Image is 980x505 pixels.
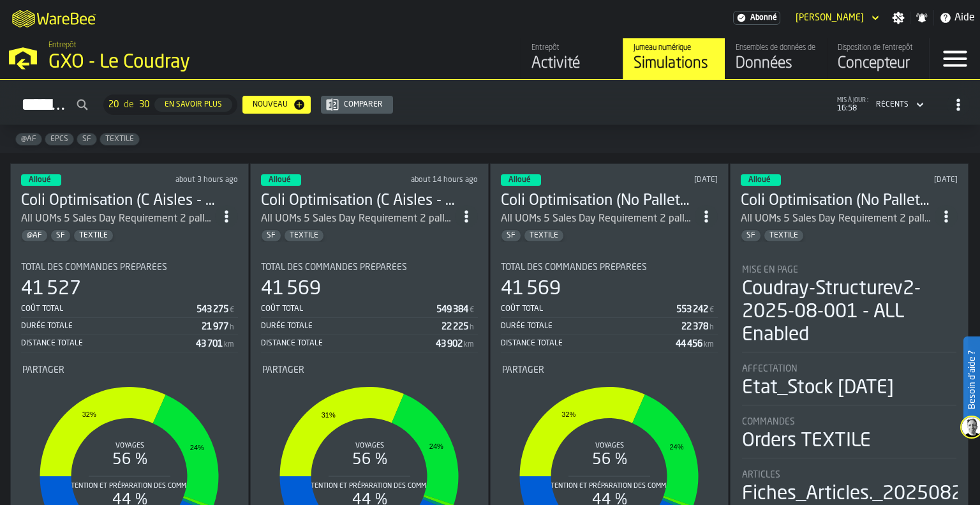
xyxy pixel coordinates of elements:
span: 30 [139,100,149,110]
label: button-toggle-Menu [930,38,980,79]
div: All UOMs 5 Sales Day Requirement 2 pallet places for +A & A in the [GEOGRAPHIC_DATA] 1 Pallet pla... [261,211,455,227]
div: Concepteur [838,54,919,74]
div: ButtonLoadMore-En savoir plus-Prévenir-Première-Dernière [98,94,242,115]
span: TEXTILE [100,135,139,144]
div: status-3 2 [741,174,781,186]
div: 41 569 [501,278,561,301]
div: stat-Mise en page [742,265,956,352]
span: Partager [502,365,544,375]
div: Distance totale [21,339,196,348]
div: Simulations [634,54,715,74]
div: Title [742,364,956,374]
div: Stat Valeur [676,305,708,315]
span: Mise en page [742,265,798,275]
span: TEXTILE [285,231,323,240]
div: Stat Valeur [196,339,223,349]
div: Coût total [21,305,197,313]
label: button-toggle-Aide [934,10,980,26]
span: SF [51,231,70,240]
div: Updated: 08/10/2025 10:38:44 Created: 07/10/2025 16:23:24 [631,176,718,185]
span: TEXTILE [74,231,113,240]
span: 16:58 [837,104,868,113]
div: status-3 2 [261,174,301,186]
span: Articles [742,470,780,480]
span: km [704,340,714,349]
div: Stat Valeur [442,322,468,332]
div: Title [21,262,238,273]
div: stat-Total des commandes préparées [21,262,238,352]
span: SF [741,231,761,240]
div: Distance totale [261,339,436,348]
span: € [470,306,474,315]
div: Stat Valeur [436,305,468,315]
div: Title [22,365,237,375]
div: Title [501,262,718,273]
span: @AF [16,135,41,144]
div: stat-Total des commandes préparées [261,262,478,352]
div: Updated: 01/10/2025 09:26:25 Created: 29/09/2025 12:15:19 [871,176,958,185]
button: button-Comparer [321,96,393,114]
div: Etat_Stock [DATE] [742,377,894,400]
div: stat-Affectation [742,364,956,405]
div: Coli Optimisation (No Pallets) 2025-09-29 [741,191,935,211]
div: Comparer [339,100,388,109]
span: Alloué [269,176,291,184]
div: Orders TEXTILE [742,430,871,453]
span: Commandes [742,417,795,427]
div: DropdownMenuValue-Léa Ducceschi [791,10,882,26]
div: Stat Valeur [676,339,702,349]
div: All UOMs 5 Sales Day Requirement 2 pallet places for +A & A in the Bottom Zone 1 Pallet place for... [741,211,935,227]
span: Alloué [509,176,531,184]
span: Entrepôt [48,41,77,50]
span: km [224,340,234,349]
div: Title [502,365,716,375]
div: GXO - Le Coudray [48,51,393,74]
span: SF [262,231,281,240]
label: Besoin d'aide ? [965,338,979,422]
a: link-to-/wh/i/efd9e906-5eb9-41af-aac9-d3e075764b8d/settings/billing [733,11,780,25]
a: link-to-/wh/i/efd9e906-5eb9-41af-aac9-d3e075764b8d/simulations [623,38,725,79]
div: Stat Valeur [197,305,228,315]
div: Coudray-Structurev2-2025-08-001 - ALL Enabled [742,278,956,347]
span: Aide [954,10,975,26]
div: All UOMs 5 Sales Day Requirement 2 pallet places for +A & A in the [GEOGRAPHIC_DATA] 1 Pallet pla... [501,211,695,227]
div: Title [742,417,956,427]
div: DropdownMenuValue-Léa Ducceschi [796,13,864,23]
label: button-toggle-Paramètres [887,11,910,24]
div: Stat Valeur [202,322,228,332]
div: Durée totale [261,322,442,331]
h3: Coli Optimisation (No Pallets) [DATE] [501,191,695,211]
span: Partager [22,365,64,375]
div: stat-Total des commandes préparées [501,262,718,352]
div: Coût total [501,305,676,313]
div: All UOMs 5 Sales Day Requirement 2 pallet places for +A & A in the [GEOGRAPHIC_DATA] 1 Pallet pla... [741,211,935,227]
span: Total des commandes préparées [501,262,647,273]
h3: Coli Optimisation (C Aisles - Current PickCircuit) [DATE] [21,191,215,211]
div: Abonnement au menu [733,11,780,25]
div: DropdownMenuValue-4 [871,97,926,112]
span: EPCS [45,135,73,144]
div: 41 569 [261,278,321,301]
div: Title [261,262,478,273]
h3: Coli Optimisation (C Aisles - Current PickCircuit) [DATE] [261,191,455,211]
span: mis à jour : [837,97,868,104]
div: Title [262,365,477,375]
span: Alloué [748,176,771,184]
div: Durée totale [21,322,202,331]
span: h [709,323,714,332]
div: status-3 2 [21,174,61,186]
span: Affectation [742,364,798,374]
div: Jumeau numérique [634,43,715,52]
div: Coli Optimisation (C Aisles - Current PickCircuit) 2025-10-13 [261,191,455,211]
div: DropdownMenuValue-4 [876,100,909,109]
div: Nouveau [248,100,293,109]
div: All UOMs 5 Sales Day Requirement 2 pallet places for +A & A in the Bottom Zone 1 Pallet place for... [21,211,215,227]
div: Activité [531,54,612,74]
div: Updated: 14/10/2025 14:06:11 Created: 14/10/2025 13:02:42 [151,176,239,185]
div: Updated: 14/10/2025 03:19:30 Created: 14/10/2025 00:55:02 [391,176,479,185]
div: Stat Valeur [681,322,708,332]
button: button-En savoir plus [154,98,232,112]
